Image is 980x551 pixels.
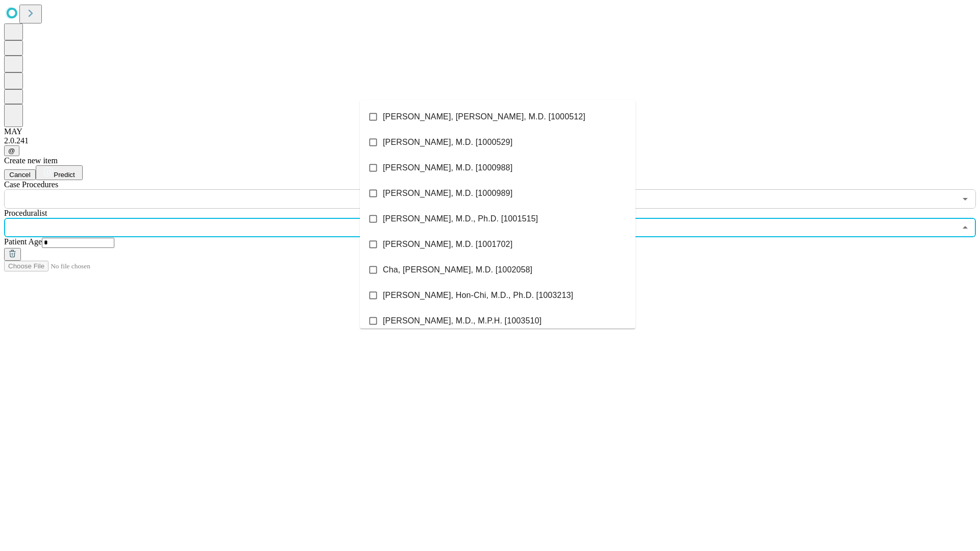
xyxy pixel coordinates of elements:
[383,315,542,327] span: [PERSON_NAME], M.D., M.P.H. [1003510]
[4,145,19,156] button: @
[4,237,42,246] span: Patient Age
[8,147,15,155] span: @
[383,289,573,302] span: [PERSON_NAME], Hon-Chi, M.D., Ph.D. [1003213]
[383,213,538,225] span: [PERSON_NAME], M.D., Ph.D. [1001515]
[383,264,532,276] span: Cha, [PERSON_NAME], M.D. [1002058]
[9,171,31,179] span: Cancel
[958,192,972,206] button: Open
[36,165,83,180] button: Predict
[54,171,75,179] span: Predict
[383,187,512,199] span: [PERSON_NAME], M.D. [1000989]
[4,209,47,217] span: Proceduralist
[383,238,512,251] span: [PERSON_NAME], M.D. [1001702]
[4,180,58,189] span: Scheduled Procedure
[4,156,58,165] span: Create new item
[4,136,976,145] div: 2.0.241
[4,169,36,180] button: Cancel
[383,136,512,148] span: [PERSON_NAME], M.D. [1000529]
[958,220,972,235] button: Close
[383,111,585,123] span: [PERSON_NAME], [PERSON_NAME], M.D. [1000512]
[4,127,976,136] div: MAY
[383,162,512,174] span: [PERSON_NAME], M.D. [1000988]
